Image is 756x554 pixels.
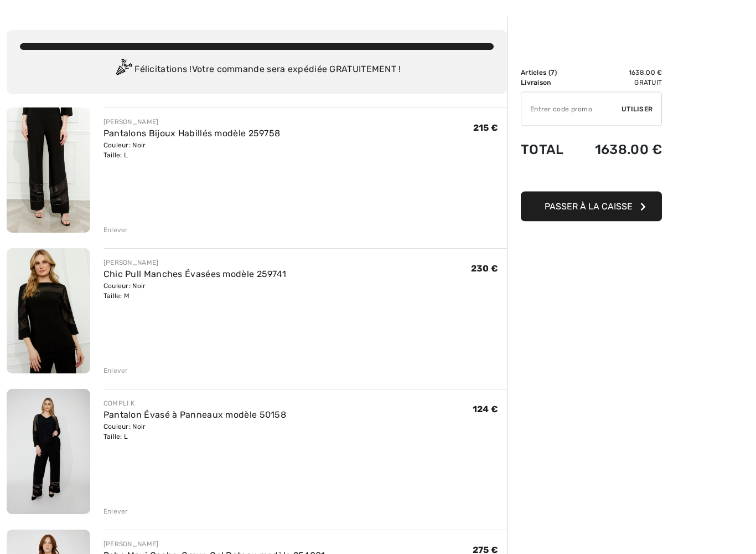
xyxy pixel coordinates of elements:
img: Pantalon Évasé à Panneaux modèle 50158 [7,389,90,515]
iframe: PayPal [521,168,662,188]
td: 1638.00 € [576,68,662,78]
button: Passer à la caisse [521,192,662,222]
div: Enlever [103,366,128,376]
td: Gratuit [576,78,662,88]
div: Couleur: Noir Taille: L [103,141,281,161]
span: 124 € [473,404,499,415]
span: 215 € [473,123,499,134]
a: Chic Pull Manches Évasées modèle 259741 [103,269,287,280]
div: [PERSON_NAME] [103,117,281,127]
span: 230 € [471,264,499,274]
td: Livraison [521,78,576,88]
span: Passer à la caisse [545,201,633,212]
div: [PERSON_NAME] [103,540,325,550]
td: 1638.00 € [576,131,662,168]
a: Pantalon Évasé à Panneaux modèle 50158 [103,410,286,420]
div: [PERSON_NAME] [103,258,287,268]
img: Congratulation2.svg [112,59,134,81]
div: Félicitations ! Votre commande sera expédiée GRATUITEMENT ! [20,59,494,81]
img: Pantalons Bijoux Habillés modèle 259758 [7,108,90,233]
span: Utiliser [622,104,653,114]
input: Code promo [521,93,622,126]
div: COMPLI K [103,399,286,409]
div: Couleur: Noir Taille: M [103,281,287,301]
img: Chic Pull Manches Évasées modèle 259741 [7,249,90,374]
a: Pantalons Bijoux Habillés modèle 259758 [103,129,281,139]
td: Articles ( ) [521,68,576,78]
span: 7 [551,69,555,76]
div: Enlever [103,225,128,235]
div: Couleur: Noir Taille: L [103,422,286,442]
div: Enlever [103,507,128,517]
td: Total [521,131,576,168]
